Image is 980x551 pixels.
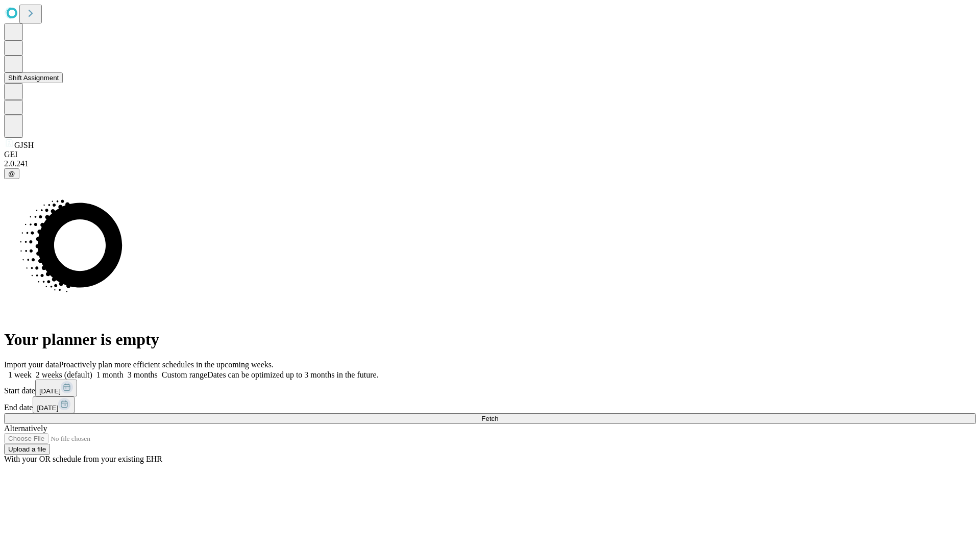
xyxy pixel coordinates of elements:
[35,380,77,396] button: [DATE]
[4,380,976,396] div: Start date
[4,168,19,179] button: @
[4,413,976,424] button: Fetch
[8,170,15,178] span: @
[128,370,158,379] span: 3 months
[14,141,34,149] span: GJSH
[4,330,976,349] h1: Your planner is empty
[96,370,124,379] span: 1 month
[4,150,976,159] div: GEI
[4,444,50,455] button: Upload a file
[207,370,378,379] span: Dates can be optimized up to 3 months in the future.
[59,360,274,369] span: Proactively plan more efficient schedules in the upcoming weeks.
[4,159,976,168] div: 2.0.241
[36,370,92,379] span: 2 weeks (default)
[37,404,58,412] span: [DATE]
[162,370,207,379] span: Custom range
[481,415,498,422] span: Fetch
[8,370,32,379] span: 1 week
[33,396,75,413] button: [DATE]
[4,396,976,413] div: End date
[4,360,59,369] span: Import your data
[4,424,47,433] span: Alternatively
[4,72,63,83] button: Shift Assignment
[4,455,162,463] span: With your OR schedule from your existing EHR
[39,387,61,395] span: [DATE]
